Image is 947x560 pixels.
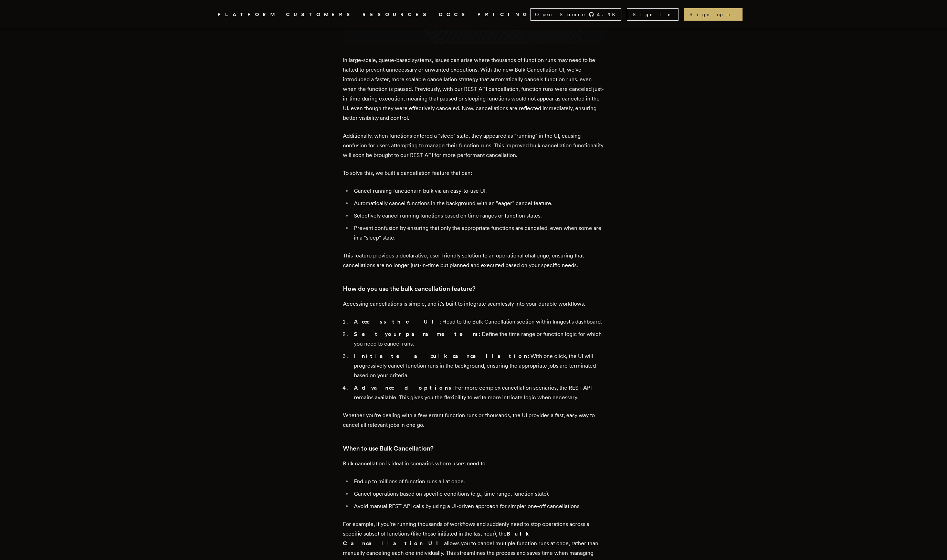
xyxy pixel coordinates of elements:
[352,186,604,196] li: Cancel running functions in bulk via an easy-to-use UI.
[352,199,604,208] li: Automatically cancel functions in the background with an "eager" cancel feature.
[343,131,604,160] p: Additionally, when functions entered a "sleep" state, they appeared as "running" in the UI, causi...
[343,55,604,123] p: In large-scale, queue-based systems, issues can arise where thousands of function runs may need t...
[352,351,604,380] li: : With one click, the UI will progressively cancel function runs in the background, ensuring the ...
[362,10,431,19] button: RESOURCES
[354,318,440,325] strong: Access the UI
[352,383,604,402] li: : For more complex cancellation scenarios, the REST API remains available. This gives you the fle...
[597,11,620,18] span: 4.9 K
[352,329,604,349] li: : Define the time range or function logic for which you need to cancel runs.
[354,384,452,391] strong: Advanced options
[352,223,604,243] li: Prevent confusion by ensuring that only the appropriate functions are canceled, even when some ar...
[352,489,604,499] li: Cancel operations based on specific conditions (e.g., time range, function state).
[352,477,604,486] li: End up to millions of function runs all at once.
[343,444,604,453] h3: When to use Bulk Cancellation?
[343,284,604,294] h3: How do you use the bulk cancellation feature?
[352,501,604,511] li: Avoid manual REST API calls by using a UI-driven approach for simpler one-off cancellations.
[354,353,528,359] strong: Initiate a bulk cancellation
[627,8,678,21] a: Sign In
[343,251,604,270] p: This feature provides a declarative, user-friendly solution to an operational challenge, ensuring...
[343,411,604,430] p: Whether you're dealing with a few errant function runs or thousands, the UI provides a fast, easy...
[343,168,604,178] p: To solve this, we built a cancellation feature that can:
[725,11,737,18] span: →
[343,299,604,309] p: Accessing cancellations is simple, and it's built to integrate seamlessly into your durable workf...
[439,10,469,19] a: DOCS
[684,8,743,21] a: Sign up
[286,10,354,19] a: CUSTOMERS
[343,459,604,468] p: Bulk cancellation is ideal in scenarios where users need to:
[477,10,530,19] a: PRICING
[354,331,479,337] strong: Set your parameters
[343,530,529,547] strong: Bulk Cancellation UI
[352,317,604,327] li: : Head to the Bulk Cancellation section within Inngest's dashboard.
[535,11,586,18] span: Open Source
[352,211,604,221] li: Selectively cancel running functions based on time ranges or function states.
[218,10,278,19] button: PLATFORM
